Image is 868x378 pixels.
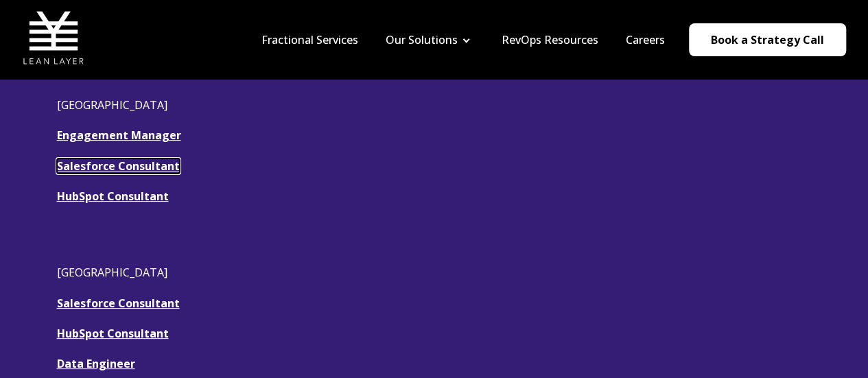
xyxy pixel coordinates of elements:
[248,32,679,47] div: Navigation Menu
[261,32,358,47] a: Fractional Services
[57,326,169,341] a: HubSpot Consultant
[57,296,180,311] a: Salesforce Consultant
[386,32,458,47] a: Our Solutions
[689,23,846,56] a: Book a Strategy Call
[57,128,181,143] a: Engagement Manager
[23,7,84,69] img: Lean Layer Logo
[57,265,167,280] span: [GEOGRAPHIC_DATA]
[57,158,180,174] a: Salesforce Consultant
[57,356,135,371] a: Data Engineer
[626,32,665,47] a: Careers
[57,97,167,113] span: [GEOGRAPHIC_DATA]
[502,32,598,47] a: RevOps Resources
[57,189,169,204] a: HubSpot Consultant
